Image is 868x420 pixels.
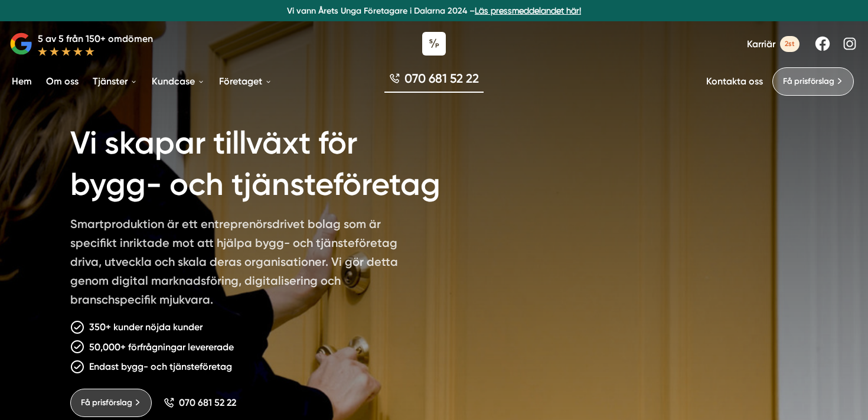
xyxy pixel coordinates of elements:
[9,66,34,96] a: Hem
[70,109,483,214] h1: Vi skapar tillväxt för bygg- och tjänsteföretag
[89,359,232,374] p: Endast bygg- och tjänsteföretag
[89,340,234,354] p: 50,000+ förfrågningar levererade
[70,389,152,417] a: Få prisförslag
[706,76,763,87] a: Kontakta oss
[44,66,81,96] a: Om oss
[90,66,140,96] a: Tjänster
[81,396,132,409] span: Få prisförslag
[5,5,863,17] p: Vi vann Årets Unga Företagare i Dalarna 2024 –
[179,397,236,408] span: 070 681 52 22
[780,36,800,52] span: 2st
[217,66,275,96] a: Företaget
[475,6,581,15] a: Läs pressmeddelandet här!
[747,36,800,52] a: Karriär 2st
[772,67,854,96] a: Få prisförslag
[747,38,775,50] span: Karriär
[384,70,484,93] a: 070 681 52 22
[783,75,834,88] span: Få prisförslag
[149,66,207,96] a: Kundcase
[89,320,203,334] p: 350+ kunder nöjda kunder
[164,397,236,408] a: 070 681 52 22
[70,214,410,314] p: Smartproduktion är ett entreprenörsdrivet bolag som är specifikt inriktade mot att hjälpa bygg- o...
[404,70,479,87] span: 070 681 52 22
[38,31,153,46] p: 5 av 5 från 150+ omdömen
